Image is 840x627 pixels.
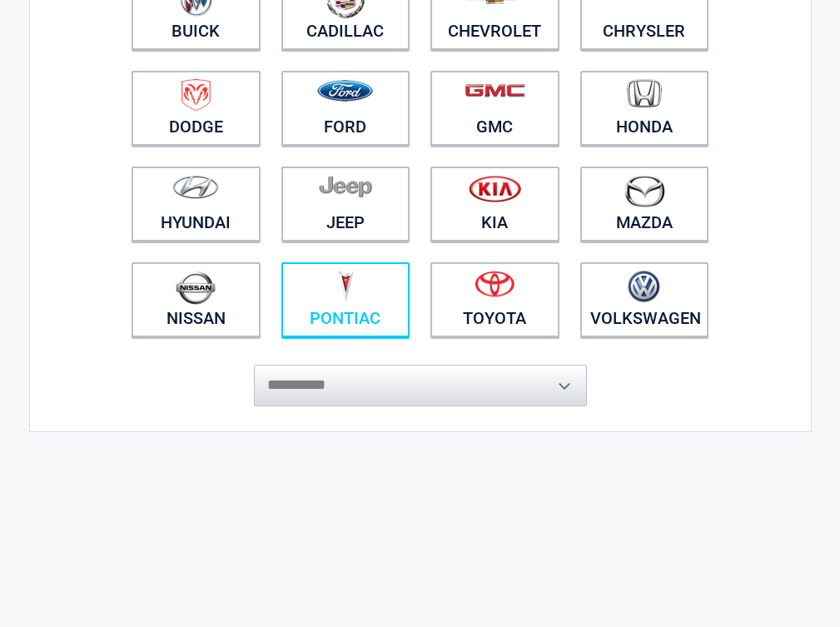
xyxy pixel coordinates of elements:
img: honda [627,79,662,108]
img: jeep [319,175,372,198]
img: toyota [475,271,514,297]
a: Mazda [580,167,709,241]
img: ford [317,80,373,102]
a: Kia [430,167,559,241]
img: nissan [176,271,216,305]
img: gmc [465,83,525,97]
a: Volkswagen [580,262,709,337]
a: Toyota [430,262,559,337]
a: Ford [281,71,410,146]
a: Hyundai [132,167,261,241]
a: Jeep [281,167,410,241]
img: hyundai [172,175,219,199]
img: mazda [624,175,665,207]
img: kia [469,175,521,202]
img: pontiac [337,271,354,302]
a: GMC [430,71,559,146]
a: Nissan [132,262,261,337]
a: Pontiac [281,262,410,337]
a: Honda [580,71,709,146]
img: volkswagen [628,271,660,303]
img: dodge [181,79,211,112]
a: Dodge [132,71,261,146]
